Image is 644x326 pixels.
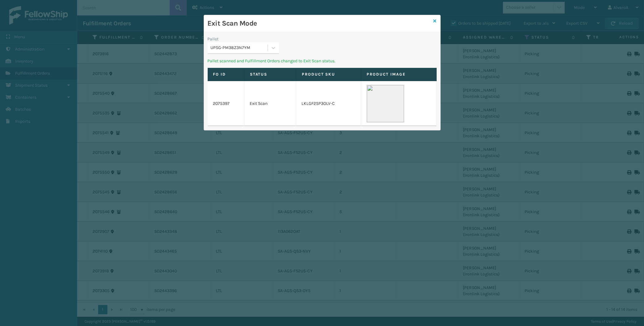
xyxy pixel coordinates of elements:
[211,45,268,51] div: UPSG-PM38Z3N7YM
[213,101,230,107] a: 2075397
[367,85,404,122] img: 51104088640_40f294f443_o-scaled-700x700.jpg
[367,72,431,77] label: Product Image
[208,36,219,42] label: Pallet
[208,19,431,28] h3: Exit Scan Mode
[250,72,290,77] label: Status
[296,81,361,126] td: LKLGF2SP3OLV-C
[302,72,355,77] label: Product SKU
[208,58,437,64] p: Pallet scanned and Fulfillment Orders changed to Exit Scan status.
[213,72,239,77] label: FO ID
[244,81,296,126] td: Exit Scan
